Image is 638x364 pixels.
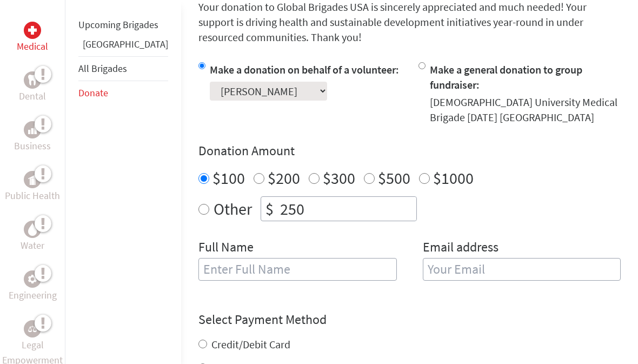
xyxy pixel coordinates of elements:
div: Public Health [24,171,41,188]
p: Medical [17,39,48,54]
a: Donate [78,87,108,99]
div: Dental [24,71,41,89]
li: Upcoming Brigades [78,13,168,37]
div: [DEMOGRAPHIC_DATA] University Medical Brigade [DATE] [GEOGRAPHIC_DATA] [430,95,621,125]
p: Public Health [5,188,60,203]
li: Donate [78,81,168,105]
a: MedicalMedical [17,22,48,54]
a: WaterWater [21,221,44,253]
input: Enter Amount [278,197,416,221]
div: Medical [24,22,41,39]
img: Business [28,125,37,134]
input: Your Email [423,258,621,281]
label: Other [214,196,252,221]
label: Full Name [198,239,254,258]
a: EngineeringEngineering [9,270,57,303]
label: Make a general donation to group fundraiser: [430,63,582,91]
label: $300 [323,168,355,188]
a: All Brigades [78,62,127,75]
label: $200 [268,168,300,188]
a: DentalDental [19,71,46,104]
p: Water [21,238,44,253]
label: Email address [423,239,499,258]
p: Engineering [9,288,57,303]
label: $500 [378,168,410,188]
div: Business [24,121,41,138]
a: BusinessBusiness [14,121,51,154]
img: Legal Empowerment [28,326,37,332]
li: Panama [78,37,168,56]
p: Dental [19,89,46,104]
img: Water [28,223,37,235]
label: Credit/Debit Card [211,337,290,351]
img: Public Health [28,174,37,185]
h4: Donation Amount [198,142,621,160]
p: Business [14,138,51,154]
div: $ [261,197,278,221]
a: [GEOGRAPHIC_DATA] [83,38,168,50]
div: Water [24,221,41,238]
label: $100 [212,168,245,188]
input: Enter Full Name [198,258,397,281]
div: Engineering [24,270,41,288]
a: Upcoming Brigades [78,18,158,31]
img: Medical [28,26,37,35]
div: Legal Empowerment [24,320,41,337]
a: Public HealthPublic Health [5,171,60,203]
h4: Select Payment Method [198,311,621,328]
img: Dental [28,75,37,85]
label: $1000 [433,168,474,188]
li: All Brigades [78,56,168,81]
img: Engineering [28,275,37,283]
label: Make a donation on behalf of a volunteer: [210,63,399,76]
